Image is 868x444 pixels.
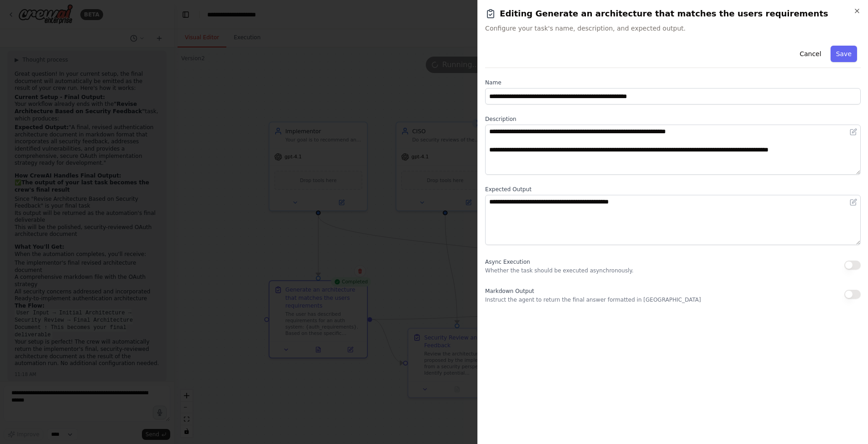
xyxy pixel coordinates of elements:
p: Instruct the agent to return the final answer formatted in [GEOGRAPHIC_DATA] [485,296,701,303]
label: Description [485,115,861,123]
button: Save [831,46,857,62]
span: Async Execution [485,259,530,265]
label: Name [485,79,861,86]
span: Markdown Output [485,288,534,294]
button: Open in editor [848,126,859,137]
span: Configure your task's name, description, and expected output. [485,24,861,33]
h2: Editing Generate an architecture that matches the users requirements [485,7,861,20]
button: Cancel [794,46,826,62]
p: Whether the task should be executed asynchronously. [485,267,633,274]
label: Expected Output [485,186,861,193]
button: Open in editor [848,197,859,208]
